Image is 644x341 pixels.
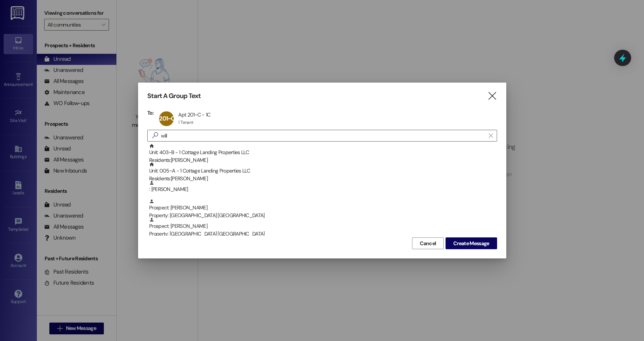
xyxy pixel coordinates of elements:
div: Apt 201~C - 1C [178,111,210,118]
div: Unit: 403~B - 1 Cottage Landing Properties LLCResidents:[PERSON_NAME] [147,143,497,162]
div: Prospect: [PERSON_NAME] [149,199,497,220]
div: Residents: [PERSON_NAME] [149,156,497,164]
div: Prospect: [PERSON_NAME]Property: [GEOGRAPHIC_DATA] [GEOGRAPHIC_DATA] [147,217,497,236]
button: Create Message [446,237,497,249]
div: Unit: 005~A - 1 Cottage Landing Properties LLC [149,162,497,183]
div: Prospect: [PERSON_NAME] [149,217,497,238]
div: Prospect: [PERSON_NAME]Property: [GEOGRAPHIC_DATA] [GEOGRAPHIC_DATA] [147,199,497,217]
span: 201~C [159,115,175,122]
i:  [489,133,493,139]
div: Unit: 005~A - 1 Cottage Landing Properties LLCResidents:[PERSON_NAME] [147,162,497,180]
button: Clear text [485,130,497,141]
h3: To: [147,109,154,116]
h3: Start A Group Text [147,92,201,100]
div: : [PERSON_NAME] [147,180,497,199]
span: Create Message [453,240,489,247]
div: Property: [GEOGRAPHIC_DATA] [GEOGRAPHIC_DATA] [149,212,497,219]
div: 1 Tenant [178,119,193,125]
div: : [PERSON_NAME] [149,180,497,193]
div: Residents: [PERSON_NAME] [149,175,497,182]
i:  [149,132,161,139]
i:  [487,92,497,100]
div: Property: [GEOGRAPHIC_DATA] [GEOGRAPHIC_DATA] [149,230,497,238]
input: Search for any contact or apartment [161,131,485,141]
span: Cancel [420,240,436,247]
button: Cancel [412,237,444,249]
div: Unit: 403~B - 1 Cottage Landing Properties LLC [149,143,497,164]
